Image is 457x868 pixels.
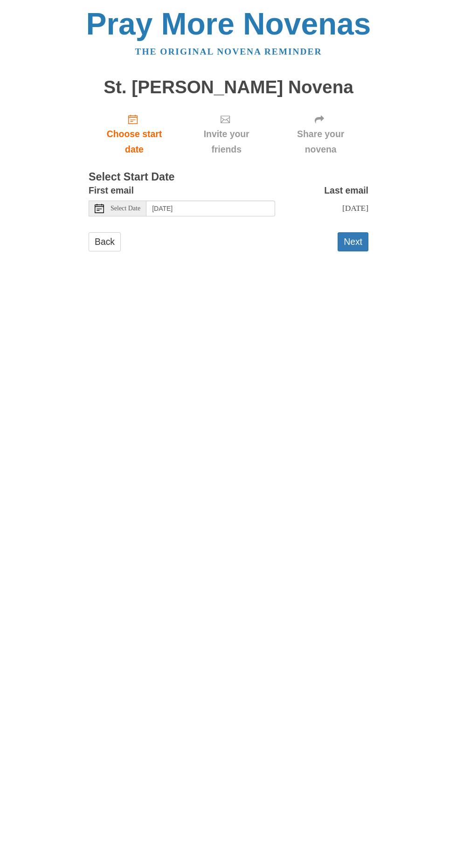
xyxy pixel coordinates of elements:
[273,106,368,162] div: Click "Next" to confirm your start date first.
[111,205,140,212] span: Select Date
[89,232,121,251] a: Back
[282,126,359,157] span: Share your novena
[135,47,322,56] a: The original novena reminder
[324,183,368,198] label: Last email
[338,232,368,251] button: Next
[89,77,368,97] h1: St. [PERSON_NAME] Novena
[89,183,134,198] label: First email
[342,203,368,213] span: [DATE]
[89,171,368,183] h3: Select Start Date
[89,106,180,162] a: Choose start date
[86,7,371,41] a: Pray More Novenas
[98,126,171,157] span: Choose start date
[180,106,273,162] div: Click "Next" to confirm your start date first.
[189,126,263,157] span: Invite your friends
